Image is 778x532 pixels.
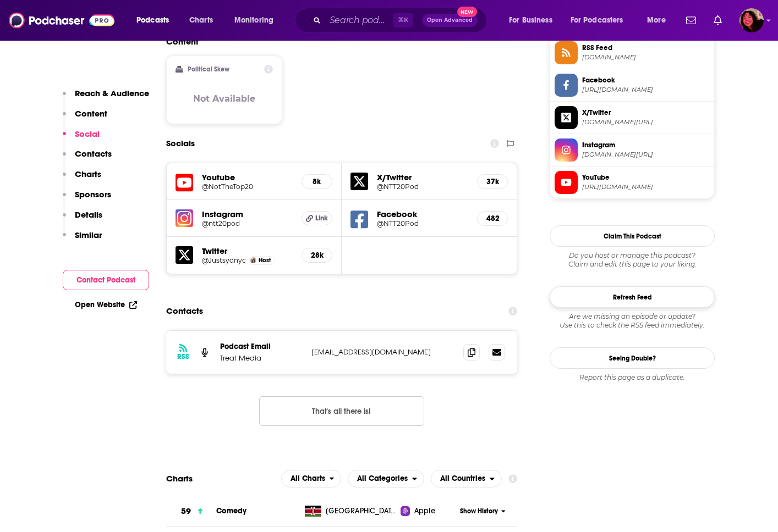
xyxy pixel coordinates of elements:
button: open menu [431,470,502,487]
h5: 28k [311,251,323,260]
span: YouTube [582,173,710,182]
span: Open Advanced [427,18,473,23]
button: Details [63,209,102,230]
span: All Charts [291,475,325,483]
a: Facebook[URL][DOMAIN_NAME] [555,74,710,97]
a: Show notifications dropdown [709,11,726,30]
span: Instagram [582,140,710,150]
input: Search podcasts, credits, & more... [325,12,393,29]
p: Sponsors [75,189,111,199]
span: RSS Feed [582,43,710,53]
span: https://www.youtube.com/@NotTheTop20 [582,183,710,191]
span: Show History [460,507,498,516]
a: X/Twitter[DOMAIN_NAME][URL] [555,106,710,129]
a: @NTT20Pod [377,182,468,191]
a: Open Website [75,300,137,309]
img: User Profile [739,8,764,32]
div: Are we missing an episode or update? Use this to check the RSS feed immediately. [550,312,715,330]
span: Link [315,214,328,223]
span: Kenya [326,506,397,517]
div: Search podcasts, credits, & more... [305,8,497,33]
button: Show profile menu [739,8,764,32]
button: open menu [348,470,424,487]
button: Contacts [63,148,112,169]
a: RSS Feed[DOMAIN_NAME] [555,41,710,64]
h5: Facebook [377,209,468,219]
img: iconImage [176,209,193,227]
span: More [647,13,666,28]
span: twitter.com/NTT20Pod [582,118,710,126]
h2: Content [166,36,508,47]
span: Podcasts [136,13,169,28]
h3: 59 [181,505,191,518]
p: [EMAIL_ADDRESS][DOMAIN_NAME] [311,347,454,357]
span: Logged in as Kathryn-Musilek [739,8,764,32]
button: Sponsors [63,189,111,209]
p: Treat Media [220,353,303,363]
a: @NotTheTop20 [202,182,293,191]
span: Host [259,257,271,264]
a: Instagram[DOMAIN_NAME][URL] [555,138,710,162]
button: open menu [129,12,183,29]
button: Similar [63,230,102,250]
h5: 482 [486,214,498,223]
button: Content [63,108,107,129]
h5: 8k [311,177,323,186]
a: Link [302,211,332,225]
span: Facebook [582,75,710,85]
p: Content [75,108,107,119]
span: For Business [509,13,552,28]
a: Show notifications dropdown [682,11,700,30]
h2: Charts [166,473,193,484]
h3: Not Available [193,93,255,104]
button: open menu [501,12,566,29]
a: Seeing Double? [550,347,715,369]
div: Claim and edit this page to your liking. [550,251,715,269]
span: All Countries [440,475,485,483]
button: open menu [639,12,680,29]
h2: Political Skew [188,65,229,73]
span: instagram.com/ntt20pod [582,151,710,159]
span: Apple [414,506,435,517]
button: Contact Podcast [63,270,149,290]
button: Open AdvancedNew [422,14,478,27]
a: [GEOGRAPHIC_DATA] [300,506,401,517]
span: All Categories [357,475,408,483]
h3: RSS [177,352,189,361]
img: Podchaser - Follow, Share and Rate Podcasts [9,10,114,31]
a: 59 [166,496,216,527]
a: Comedy [216,506,246,516]
a: @NTT20Pod [377,219,468,228]
a: Charts [182,12,220,29]
button: Show History [457,507,509,516]
span: Monitoring [234,13,273,28]
button: Charts [63,169,101,189]
button: open menu [227,12,288,29]
p: Social [75,129,100,139]
span: https://www.facebook.com/NTT20Pod [582,86,710,94]
button: open menu [281,470,342,487]
button: Claim This Podcast [550,225,715,247]
button: open menu [563,12,639,29]
span: New [457,7,477,17]
div: Report this page as a duplicate. [550,373,715,382]
h5: X/Twitter [377,172,468,182]
h2: Socials [166,133,195,154]
button: Nothing here. [259,396,424,426]
span: Do you host or manage this podcast? [550,251,715,260]
h5: 37k [486,177,498,186]
p: Charts [75,169,101,179]
button: Refresh Feed [550,286,715,308]
button: Social [63,129,100,149]
p: Podcast Email [220,342,303,351]
h5: @Justsydnyc [202,256,246,264]
button: Reach & Audience [63,88,149,108]
a: @ntt20pod [202,219,293,228]
span: ⌘ K [393,13,413,27]
span: Charts [189,13,213,28]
